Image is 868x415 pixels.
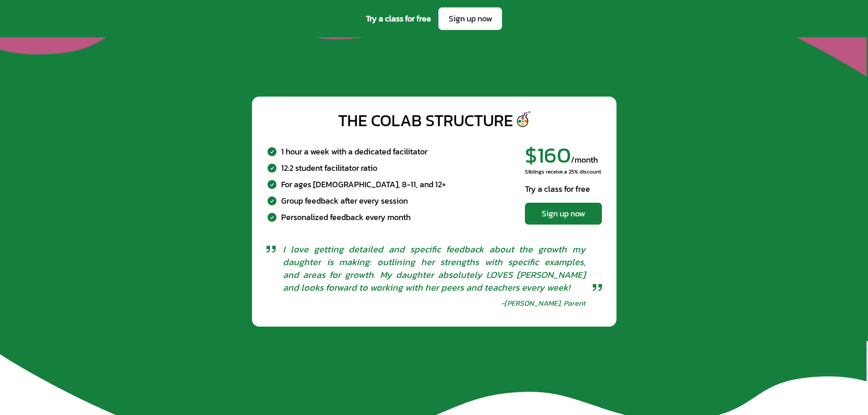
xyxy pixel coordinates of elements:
div: Group feedback after every session [281,194,408,207]
div: Domain Overview [35,54,82,60]
div: For ages [DEMOGRAPHIC_DATA], 8-11, and 12+ [281,178,446,190]
div: Try a class for free [525,183,602,195]
div: Siblings receive a 25% discount. [525,168,602,175]
div: 12:2 student facilitator ratio [281,161,377,174]
a: Sign up now [525,203,602,225]
div: v 4.0.25 [26,15,45,22]
div: /month [525,144,602,166]
div: 1 hour a week with a dedicated facilitator [281,145,427,158]
span: I love getting detailed and specific feedback about the growth my daughter is making: outlining h... [283,243,586,294]
div: Personalized feedback every month [281,210,411,223]
div: Keywords by Traffic [101,54,154,60]
span: $160 [525,138,571,171]
div: - [PERSON_NAME], Parent [501,297,586,308]
img: logo_orange.svg [15,15,22,22]
div: Domain: [DOMAIN_NAME] [24,24,100,31]
div: Sign up now [534,207,593,220]
img: website_grey.svg [15,24,22,31]
span: Try a class for free [366,12,431,25]
img: tab_keywords_by_traffic_grey.svg [91,53,98,60]
img: tab_domain_overview_orange.svg [25,53,32,60]
a: Sign up now [438,7,502,30]
div: The CoLab Structure [338,111,513,129]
